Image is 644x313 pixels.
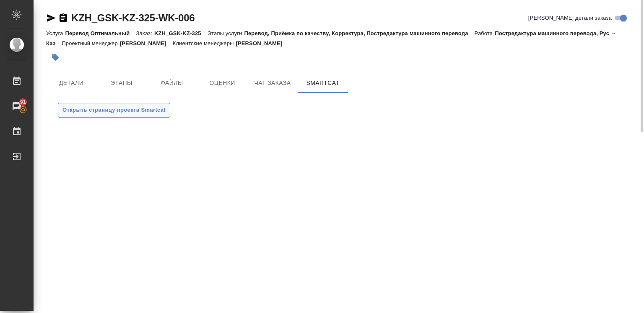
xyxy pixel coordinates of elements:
[101,78,142,88] span: Этапы
[202,78,242,88] span: Оценки
[46,30,65,36] p: Услуга
[136,30,154,36] p: Заказ:
[62,40,119,46] p: Проектный менеджер
[244,30,474,36] p: Перевод, Приёмка по качеству, Корректура, Постредактура машинного перевода
[58,103,170,118] button: Открыть страницу проекта Smartcat
[71,12,195,23] a: KZH_GSK-KZ-325-WK-006
[15,98,31,106] span: 91
[475,30,495,36] p: Работа
[528,14,612,22] span: [PERSON_NAME] детали заказа
[236,40,288,46] p: [PERSON_NAME]
[154,30,208,36] p: KZH_GSK-KZ-325
[252,78,293,88] span: Чат заказа
[303,78,343,88] span: SmartCat
[208,30,244,36] p: Этапы услуги
[173,40,236,46] p: Клиентские менеджеры
[51,78,91,88] span: Детали
[46,13,56,23] button: Скопировать ссылку для ЯМессенджера
[152,78,192,88] span: Файлы
[120,40,173,46] p: [PERSON_NAME]
[2,96,31,117] a: 91
[65,30,136,36] p: Перевод Оптимальный
[58,13,68,23] button: Скопировать ссылку
[62,105,166,115] span: Открыть страницу проекта Smartcat
[46,48,65,67] button: Добавить тэг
